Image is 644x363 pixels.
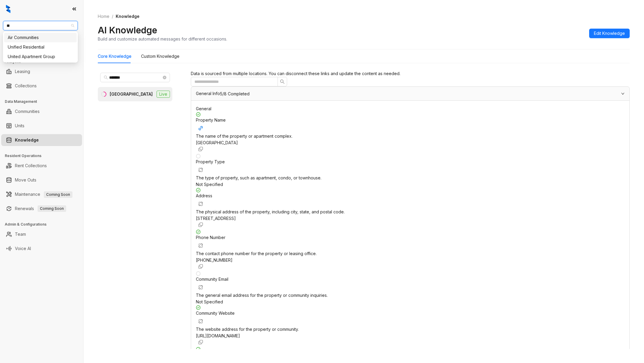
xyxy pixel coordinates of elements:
h3: Resident Operations [5,153,83,159]
li: / [112,13,113,20]
li: Voice AI [1,243,82,255]
div: Property Name [196,117,625,133]
li: Renewals [1,203,82,215]
span: Coming Soon [44,191,72,198]
span: Edit Knowledge [594,30,625,37]
span: Live [157,91,170,98]
li: Knowledge [1,134,82,146]
div: The type of property, such as apartment, condo, or townhouse. [196,175,625,181]
li: Maintenance [1,188,82,200]
a: Communities [15,106,40,117]
a: Leasing [15,66,30,77]
span: [URL][DOMAIN_NAME] [196,333,240,338]
a: Voice AI [15,243,31,255]
a: Team [15,228,26,240]
span: [GEOGRAPHIC_DATA] [196,140,238,145]
div: [STREET_ADDRESS] [196,215,625,222]
a: RenewalsComing Soon [15,203,66,215]
div: Phone Number [196,234,625,250]
div: [GEOGRAPHIC_DATA] [110,91,153,97]
div: The contact phone number for the property or leasing office. [196,250,625,257]
span: close-circle [163,76,166,79]
span: expanded [621,92,625,95]
a: Home [97,13,111,20]
li: Units [1,120,82,132]
h3: Admin & Configurations [5,222,83,227]
div: The physical address of the property, including city, state, and postal code. [196,209,625,215]
h3: Data Management [5,99,83,104]
button: Edit Knowledge [589,29,630,38]
span: Knowledge [116,14,140,19]
div: General Info5/8 Completed [191,87,629,100]
li: Collections [1,80,82,92]
div: Not Specified [196,299,625,305]
span: 5/8 Completed [220,92,250,96]
span: General Info [196,91,220,96]
div: Address [196,193,625,209]
a: Move Outs [15,174,36,186]
span: General [196,106,211,111]
span: [PHONE_NUMBER] [196,257,233,263]
div: The name of the property or apartment complex. [196,133,625,139]
a: Rent Collections [15,160,47,172]
div: United Apartment Group [8,53,73,60]
div: Unified Residential [4,42,77,52]
div: Property Type [196,159,625,175]
div: Core Knowledge [98,53,131,60]
div: Community Email [196,276,625,292]
div: Build and customize automated messages for different occasions. [98,36,227,42]
li: Leads [1,40,82,52]
img: logo [6,5,10,13]
div: The website address for the property or community. [196,326,625,333]
div: Unified Residential [8,44,73,50]
li: Move Outs [1,174,82,186]
li: Team [1,228,82,240]
span: search [280,79,285,84]
a: Knowledge [15,134,39,146]
h2: AI Knowledge [98,24,157,36]
span: Coming Soon [38,205,66,212]
a: Collections [15,80,37,92]
div: The general email address for the property or community inquiries. [196,292,625,299]
span: search [104,75,108,80]
li: Communities [1,106,82,117]
div: Data is sourced from multiple locations. You can disconnect these links and update the content as... [191,70,630,77]
div: Air Communities [4,33,77,42]
div: United Apartment Group [4,52,77,61]
li: Rent Collections [1,160,82,172]
div: Custom Knowledge [141,53,179,60]
div: Community Website [196,310,625,326]
li: Leasing [1,66,82,77]
div: Not Specified [196,181,625,188]
div: Air Communities [8,34,73,41]
a: Units [15,120,24,132]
